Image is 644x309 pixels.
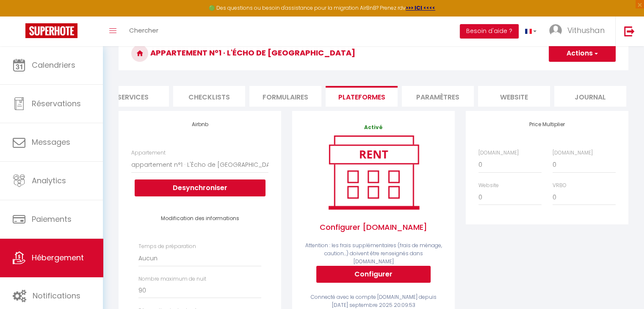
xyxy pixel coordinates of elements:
span: Messages [32,137,70,147]
span: Chercher [129,26,158,35]
img: Super Booking [25,23,77,38]
a: ... Vithushan [543,17,615,46]
button: Configurer [316,266,431,283]
li: website [478,86,550,107]
label: VRBO [553,182,567,190]
span: Vithushan [567,25,605,36]
label: Appartement [131,149,166,157]
li: Plateformes [326,86,398,107]
span: Attention : les frais supplémentaires (frais de ménage, caution...) doivent être renseignés dans ... [305,242,442,265]
li: Checklists [173,86,245,107]
a: Chercher [123,17,165,46]
p: Activé [305,124,442,132]
button: Desynchroniser [135,179,265,196]
button: Actions [549,45,616,62]
span: Calendriers [32,60,75,70]
label: [DOMAIN_NAME] [553,149,593,157]
h4: Modification des informations [144,215,256,221]
span: Réservations [32,98,81,109]
label: Nombre maximum de nuit [138,275,206,283]
span: Hébergement [32,252,84,263]
img: rent.png [320,132,428,213]
span: Configurer [DOMAIN_NAME] [305,213,442,242]
li: Services [97,86,169,107]
li: Journal [554,86,626,107]
label: [DOMAIN_NAME] [478,149,519,157]
span: Notifications [33,290,80,301]
img: logout [624,26,635,36]
label: Website [478,182,499,190]
h4: Airbnb [131,121,268,127]
span: Paiements [32,214,72,224]
button: Besoin d'aide ? [460,24,519,39]
label: Temps de préparation [138,243,196,251]
h4: Price Multiplier [478,121,616,127]
a: >>> ICI <<<< [406,4,435,11]
span: Analytics [32,175,66,186]
h3: appartement n°1 · L'Écho de [GEOGRAPHIC_DATA] [119,36,628,70]
img: ... [549,24,562,37]
li: Paramètres [402,86,474,107]
li: Formulaires [249,86,321,107]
